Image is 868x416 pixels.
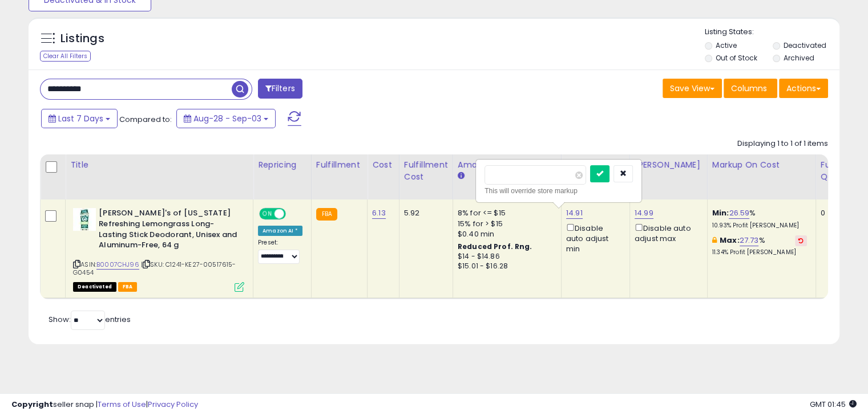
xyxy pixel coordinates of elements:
[458,219,552,229] div: 15% for > $15
[716,53,757,63] label: Out of Stock
[258,159,306,171] div: Repricing
[783,40,826,50] label: Deactivated
[458,159,556,171] div: Amazon Fees
[260,209,274,219] span: ON
[821,159,860,183] div: Fulfillable Quantity
[176,109,276,128] button: Aug-28 - Sep-03
[663,79,722,98] button: Save View
[73,282,116,292] span: All listings that are unavailable for purchase on Amazon for any reason other than out-of-stock
[119,114,172,125] span: Compared to:
[193,113,261,124] span: Aug-28 - Sep-03
[712,248,807,256] p: 11.34% Profit [PERSON_NAME]
[70,159,248,171] div: Title
[372,207,386,219] a: 6.13
[58,113,103,124] span: Last 7 Days
[404,159,448,183] div: Fulfillment Cost
[118,282,138,292] span: FBA
[731,83,767,94] span: Columns
[724,79,777,98] button: Columns
[258,79,302,99] button: Filters
[41,109,118,128] button: Last 7 Days
[720,235,740,246] b: Max:
[712,159,811,171] div: Markup on Cost
[404,208,444,218] div: 5.92
[40,51,91,62] div: Clear All Filters
[49,314,131,325] span: Show: entries
[783,53,814,63] label: Archived
[779,79,828,98] button: Actions
[11,399,53,410] strong: Copyright
[73,260,236,277] span: | SKU: C1241-KE27-00517615-G0454
[372,159,394,171] div: Cost
[316,208,337,221] small: FBA
[458,229,552,239] div: $0.40 min
[458,262,552,271] div: $15.01 - $16.28
[60,31,104,47] h5: Listings
[485,185,633,197] div: This will override store markup
[635,222,699,244] div: Disable auto adjust max
[566,207,583,219] a: 14.91
[11,399,198,410] div: seller snap | |
[712,208,807,229] div: %
[707,154,815,199] th: The percentage added to the cost of goods (COGS) that forms the calculator for Min & Max prices.
[635,207,653,219] a: 14.99
[96,260,139,270] a: B0007CHJ96
[73,208,96,231] img: 41zSEyY7MRL._SL40_.jpg
[729,207,749,219] a: 26.59
[148,399,198,410] a: Privacy Policy
[458,208,552,218] div: 8% for <= $15
[635,159,703,171] div: [PERSON_NAME]
[705,27,839,38] p: Listing States:
[316,159,362,171] div: Fulfillment
[458,171,465,181] small: Amazon Fees.
[712,207,729,218] b: Min:
[712,222,807,230] p: 10.93% Profit [PERSON_NAME]
[98,399,146,410] a: Terms of Use
[258,239,302,264] div: Preset:
[99,208,237,253] b: [PERSON_NAME]'s of [US_STATE] Refreshing Lemongrass Long-Lasting Stick Deodorant, Unisex and Alum...
[258,226,302,236] div: Amazon AI *
[810,399,857,410] span: 2025-09-11 01:45 GMT
[821,208,856,218] div: 0
[712,235,807,256] div: %
[740,235,759,246] a: 27.73
[73,208,244,290] div: ASIN:
[284,209,302,219] span: OFF
[716,40,737,50] label: Active
[737,138,828,149] div: Displaying 1 to 1 of 1 items
[566,222,621,255] div: Disable auto adjust min
[458,252,552,262] div: $14 - $14.86
[458,242,532,251] b: Reduced Prof. Rng.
